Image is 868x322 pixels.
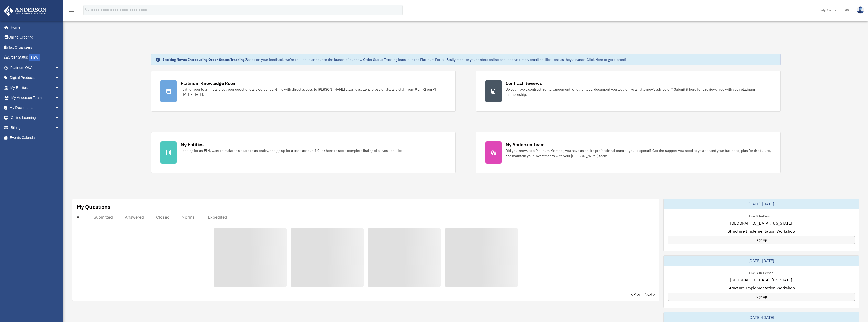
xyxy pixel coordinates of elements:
[85,7,90,12] i: search
[506,87,771,97] div: Do you have a contract, rental agreement, or other legal document you would like an attorney's ad...
[181,80,237,86] div: Platinum Knowledge Room
[728,285,795,291] span: Structure Implementation Workshop
[181,141,204,148] div: My Entities
[2,6,48,16] img: Anderson Advisors Platinum Portal
[77,215,81,220] div: All
[181,87,446,97] div: Further your learning and get your questions answered real-time with direct access to [PERSON_NAM...
[631,292,641,297] a: < Prev
[208,215,227,220] div: Expedited
[4,63,67,73] a: Platinum Q&Aarrow_drop_down
[664,199,859,209] div: [DATE]-[DATE]
[857,6,864,14] img: User Pic
[151,132,456,173] a: My Entities Looking for an EIN, want to make an update to an entity, or sign up for a bank accoun...
[506,148,771,158] div: Did you know, as a Platinum Member, you have an entire professional team at your disposal? Get th...
[125,215,144,220] div: Answered
[4,133,67,143] a: Events Calendar
[151,71,456,112] a: Platinum Knowledge Room Further your learning and get your questions answered real-time with dire...
[68,9,75,13] a: menu
[68,7,75,13] i: menu
[54,73,65,83] span: arrow_drop_down
[4,93,67,103] a: My Anderson Teamarrow_drop_down
[182,215,196,220] div: Normal
[4,123,67,133] a: Billingarrow_drop_down
[162,57,246,62] strong: Exciting News: Introducing Order Status Tracking!
[745,213,777,218] div: Live & In-Person
[162,57,626,62] div: Based on your feedback, we're thrilled to announce the launch of our new Order Status Tracking fe...
[54,63,65,73] span: arrow_drop_down
[730,220,792,226] span: [GEOGRAPHIC_DATA], [US_STATE]
[94,215,113,220] div: Submitted
[54,83,65,93] span: arrow_drop_down
[506,80,542,86] div: Contract Reviews
[4,83,67,93] a: My Entitiesarrow_drop_down
[156,215,170,220] div: Closed
[4,32,67,43] a: Online Ordering
[77,203,110,211] div: My Questions
[668,293,855,301] a: Sign Up
[4,103,67,113] a: My Documentsarrow_drop_down
[181,148,404,153] div: Looking for an EIN, want to make an update to an entity, or sign up for a bank account? Click her...
[54,113,65,123] span: arrow_drop_down
[4,52,67,63] a: Order StatusNEW
[4,113,67,123] a: Online Learningarrow_drop_down
[730,277,792,283] span: [GEOGRAPHIC_DATA], [US_STATE]
[745,270,777,275] div: Live & In-Person
[4,22,65,32] a: Home
[506,141,545,148] div: My Anderson Team
[728,228,795,234] span: Structure Implementation Workshop
[668,236,855,244] a: Sign Up
[476,71,781,112] a: Contract Reviews Do you have a contract, rental agreement, or other legal document you would like...
[4,73,67,83] a: Digital Productsarrow_drop_down
[645,292,655,297] a: Next >
[587,57,626,62] a: Click Here to get started!
[29,54,40,61] div: NEW
[54,123,65,133] span: arrow_drop_down
[54,103,65,113] span: arrow_drop_down
[476,132,781,173] a: My Anderson Team Did you know, as a Platinum Member, you have an entire professional team at your...
[4,42,67,52] a: Tax Organizers
[664,256,859,266] div: [DATE]-[DATE]
[54,93,65,103] span: arrow_drop_down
